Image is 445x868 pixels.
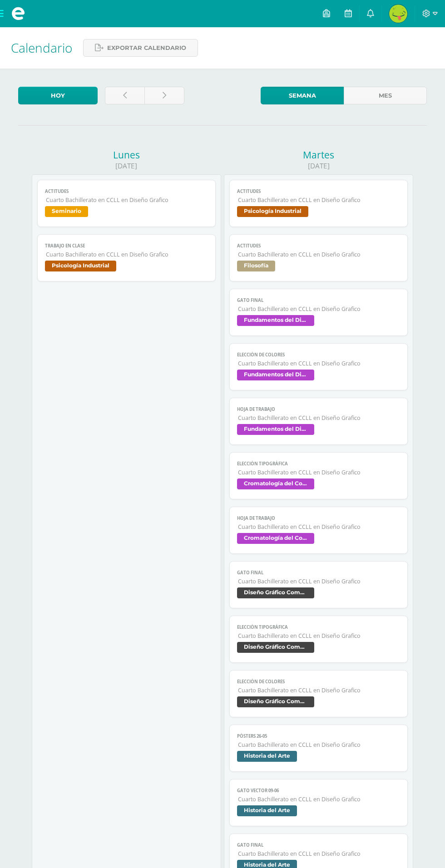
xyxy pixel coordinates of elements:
[238,523,400,531] span: Cuarto Bachillerato en CCLL en Diseño Grafico
[46,251,208,258] span: Cuarto Bachillerato en CCLL en Diseño Grafico
[32,148,221,161] div: Lunes
[237,478,314,489] span: Cromatología del Color
[389,5,407,23] img: 97e88fa67c80cacf31678ba3dd903fc2.png
[238,686,400,694] span: Cuarto Bachillerato en CCLL en Diseño Grafico
[237,315,314,326] span: Fundamentos del Diseño
[229,234,407,281] a: ActitudesCuarto Bachillerato en CCLL en Diseño GraficoFilosofía
[238,305,400,313] span: Cuarto Bachillerato en CCLL en Diseño Grafico
[229,561,407,608] a: Gato FinalCuarto Bachillerato en CCLL en Diseño GraficoDiseño Gráfico Computarizado
[229,180,407,227] a: ActitudesCuarto Bachillerato en CCLL en Diseño GraficoPsicología Industrial
[237,642,314,653] span: Diseño Gráfico Computarizado
[46,196,208,204] span: Cuarto Bachillerato en CCLL en Diseño Grafico
[237,842,400,848] span: Gato Final
[237,206,308,217] span: Psicología Industrial
[238,850,400,858] span: Cuarto Bachillerato en CCLL en Diseño Grafico
[37,234,215,281] a: Trabajo en claseCuarto Bachillerato en CCLL en Diseño GraficoPsicología Industrial
[45,206,88,217] span: Seminario
[83,39,198,57] a: Exportar calendario
[224,161,413,171] div: [DATE]
[238,795,400,803] span: Cuarto Bachillerato en CCLL en Diseño Grafico
[237,570,400,576] span: Gato Final
[238,469,400,476] span: Cuarto Bachillerato en CCLL en Diseño Grafico
[45,261,116,271] span: Psicología Industrial
[238,414,400,422] span: Cuarto Bachillerato en CCLL en Diseño Grafico
[229,670,407,717] a: Elección de coloresCuarto Bachillerato en CCLL en Diseño GraficoDiseño Gráfico Computarizado
[11,39,72,56] span: Calendario
[237,587,314,598] span: Diseño Gráfico Computarizado
[229,779,407,826] a: Gato vector 09-06Cuarto Bachillerato en CCLL en Diseño GraficoHistoria del Arte
[237,370,314,380] span: Fundamentos del Diseño
[238,251,400,258] span: Cuarto Bachillerato en CCLL en Diseño Grafico
[229,398,407,445] a: Hoja de trabajoCuarto Bachillerato en CCLL en Diseño GraficoFundamentos del Diseño
[229,289,407,336] a: Gato FinalCuarto Bachillerato en CCLL en Diseño GraficoFundamentos del Diseño
[237,788,400,794] span: Gato vector 09-06
[237,733,400,739] span: Pósters 26-05
[261,87,344,104] a: Semana
[237,424,314,435] span: Fundamentos del Diseño
[229,725,407,772] a: Pósters 26-05Cuarto Bachillerato en CCLL en Diseño GraficoHistoria del Arte
[45,188,208,194] span: Actitudes
[344,87,427,104] a: Mes
[238,632,400,640] span: Cuarto Bachillerato en CCLL en Diseño Grafico
[237,188,400,194] span: Actitudes
[237,533,314,544] span: Cromatología del Color
[237,515,400,521] span: Hoja de trabajo
[32,161,221,171] div: [DATE]
[229,343,407,390] a: Elección de coloresCuarto Bachillerato en CCLL en Diseño GraficoFundamentos del Diseño
[237,805,297,816] span: Historia del Arte
[238,360,400,367] span: Cuarto Bachillerato en CCLL en Diseño Grafico
[237,243,400,249] span: Actitudes
[18,87,98,104] a: Hoy
[237,406,400,412] span: Hoja de trabajo
[45,243,208,249] span: Trabajo en clase
[237,624,400,630] span: Elección tipográfica
[238,577,400,585] span: Cuarto Bachillerato en CCLL en Diseño Grafico
[237,297,400,303] span: Gato Final
[237,751,297,762] span: Historia del Arte
[229,452,407,499] a: Elección tipográficaCuarto Bachillerato en CCLL en Diseño GraficoCromatología del Color
[237,261,275,271] span: Filosofía
[224,148,413,161] div: Martes
[238,196,400,204] span: Cuarto Bachillerato en CCLL en Diseño Grafico
[237,679,400,685] span: Elección de colores
[237,696,314,707] span: Diseño Gráfico Computarizado
[237,352,400,358] span: Elección de colores
[107,39,186,56] span: Exportar calendario
[229,616,407,663] a: Elección tipográficaCuarto Bachillerato en CCLL en Diseño GraficoDiseño Gráfico Computarizado
[229,507,407,554] a: Hoja de trabajoCuarto Bachillerato en CCLL en Diseño GraficoCromatología del Color
[37,180,215,227] a: ActitudesCuarto Bachillerato en CCLL en Diseño GraficoSeminario
[238,741,400,749] span: Cuarto Bachillerato en CCLL en Diseño Grafico
[237,461,400,467] span: Elección tipográfica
